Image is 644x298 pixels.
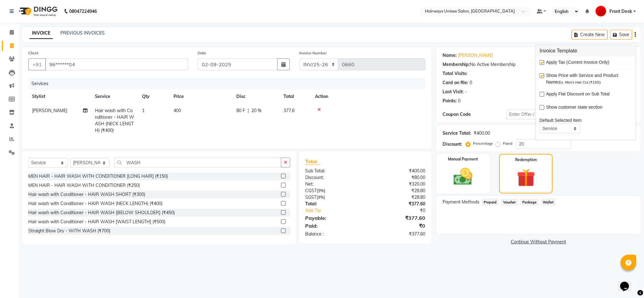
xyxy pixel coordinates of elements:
th: Price [170,89,233,104]
span: Total [305,158,320,165]
div: Straight Blow Dry - WITH WASH (₹700) [28,228,110,234]
div: Default Selected Item [540,117,632,124]
label: Redemption [515,157,537,163]
div: ₹28.80 [365,194,430,201]
div: No Active Membership [443,61,635,68]
img: _gift.svg [511,166,541,189]
span: 1 [142,108,145,113]
div: ( ) [300,194,365,201]
span: SGST [305,194,316,200]
span: Front Desk [609,8,632,15]
div: Net: [300,181,365,187]
span: Payment Methods [443,199,479,205]
a: Continue Without Payment [438,239,640,245]
img: logo [16,3,59,20]
span: Show customer state section [546,104,603,112]
input: Search by Name/Mobile/Email/Code [45,58,188,70]
b: 08047224946 [69,3,97,20]
a: INVOICE [30,28,53,39]
span: (Ex. Men's Hair Cut (₹150)) [558,80,601,84]
span: Package [520,198,538,206]
div: - [465,89,467,95]
div: Discount: [300,174,365,181]
label: Fixed [503,141,512,146]
h3: Invoice Template [536,45,636,57]
input: Enter Offer / Coupon Code [506,110,603,119]
div: Service Total: [443,130,471,137]
th: Total [280,89,311,104]
span: 9% [318,195,324,200]
div: Hair wash with Conditioner - HAIR WASH [WAIST LENGTH] (₹500) [28,219,165,225]
span: [PERSON_NAME] [32,108,67,113]
th: Action [311,89,425,104]
div: ₹0 [376,207,430,214]
span: Voucher [501,198,518,206]
div: ₹400.00 [365,168,430,174]
div: Hair wash with Conditioner - HAIR WASH {BELOW SHOULDER} (₹450) [28,209,175,216]
span: 80 F [236,107,245,114]
div: Paid: [300,222,365,230]
div: Total: [300,201,365,207]
span: Hair wash with Conditioner - HAIR WASH (NECK LENGTH) (₹400) [95,108,134,133]
div: 0 [458,98,460,104]
div: Balance : [300,231,365,237]
label: Invoice Number [299,50,327,56]
div: ₹0 [365,222,430,230]
button: Create New [571,30,608,40]
span: 400 [173,108,181,113]
div: Name: [443,52,457,59]
span: | [248,107,249,114]
span: Apply Flat Discount on Sub Total [546,91,610,99]
th: Disc [233,89,280,104]
div: 0 [470,79,472,86]
a: Add Tip [300,207,376,214]
span: 377.6 [283,108,294,113]
label: Date [198,50,206,56]
div: ₹377.60 [365,231,430,237]
a: PREVIOUS INVOICES [60,30,105,36]
div: ₹400.00 [474,130,490,137]
img: Front Desk [595,6,606,17]
div: ₹377.60 [365,201,430,207]
th: Qty [138,89,170,104]
input: Search or Scan [114,158,281,167]
div: MEN HAIR - HAIR WASH WITH CONDITIONER (₹250) [28,182,140,189]
div: Services [29,78,430,89]
div: ₹80.00 [365,174,430,181]
img: _cash.svg [448,166,478,187]
span: Show Price with Service and Product Name [546,72,627,85]
div: Membership: [443,61,470,68]
label: Manual Payment [448,156,478,162]
div: Hair wash with Conditioner - HAIR WASH SHORT (₹300) [28,191,145,198]
div: Total Visits: [443,70,467,77]
div: Points: [443,98,457,104]
label: Percentage [473,141,493,146]
th: Service [91,89,138,104]
div: ₹28.80 [365,187,430,194]
button: +91 [28,58,46,70]
span: Prepaid [482,198,499,206]
div: Hair wash with Conditioner - HAIR WASH (NECK LENGTH) (₹400) [28,200,162,207]
div: Sub Total: [300,168,365,174]
iframe: chat widget [618,273,638,292]
label: Client [28,50,38,56]
div: ( ) [300,187,365,194]
a: [PERSON_NAME] [458,52,493,59]
div: Last Visit: [443,89,464,95]
span: Apply Tax (Current Invoice Only) [546,59,609,67]
div: Payable: [300,214,365,222]
div: MEN HAIR - HAIR WASH WITH CONDITIONER [LONG HAIR] (₹150) [28,173,168,180]
div: Coupon Code [443,111,507,118]
span: Wallet [541,198,556,206]
div: Discount: [443,141,462,148]
button: Save [610,30,632,40]
span: 9% [318,188,324,193]
th: Stylist [28,89,91,104]
div: ₹377.60 [365,214,430,222]
span: CGST [305,188,317,193]
div: ₹320.00 [365,181,430,187]
span: 20 % [251,107,261,114]
div: Card on file: [443,79,468,86]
